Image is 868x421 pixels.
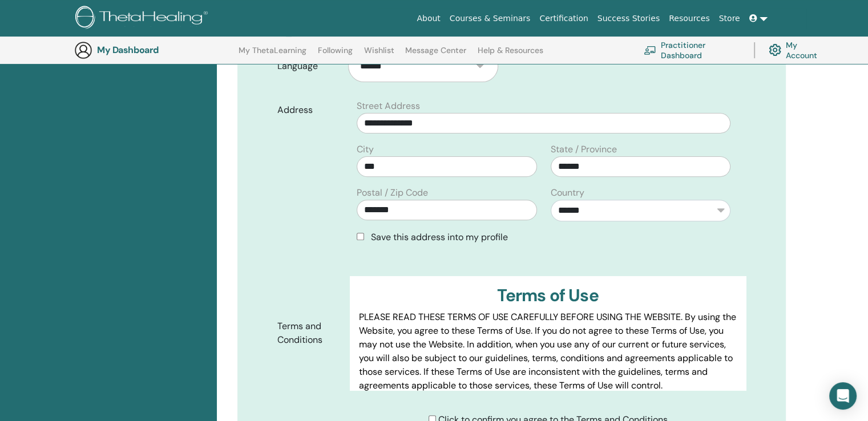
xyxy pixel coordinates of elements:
[445,8,535,29] a: Courses & Seminars
[664,8,714,29] a: Resources
[412,8,445,29] a: About
[364,46,394,64] a: Wishlist
[644,38,740,63] a: Practitioner Dashboard
[769,41,781,59] img: cog.svg
[357,143,374,156] label: City
[551,143,617,156] label: State / Province
[359,310,737,392] p: PLEASE READ THESE TERMS OF USE CAREFULLY BEFORE USING THE WEBSITE. By using the Website, you agre...
[478,46,543,64] a: Help & Resources
[269,315,350,351] label: Terms and Conditions
[357,99,420,113] label: Street Address
[829,382,857,410] div: Open Intercom Messenger
[269,99,350,121] label: Address
[239,46,306,64] a: My ThetaLearning
[318,46,353,64] a: Following
[75,6,212,31] img: logo.png
[714,8,745,29] a: Store
[371,231,508,243] span: Save this address into my profile
[405,46,466,64] a: Message Center
[74,41,92,59] img: generic-user-icon.jpg
[269,55,348,77] label: Language
[97,44,211,55] h3: My Dashboard
[644,46,656,55] img: chalkboard-teacher.svg
[359,285,737,306] h3: Terms of Use
[593,8,664,29] a: Success Stories
[535,8,592,29] a: Certification
[769,38,826,63] a: My Account
[551,186,584,200] label: Country
[357,186,428,200] label: Postal / Zip Code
